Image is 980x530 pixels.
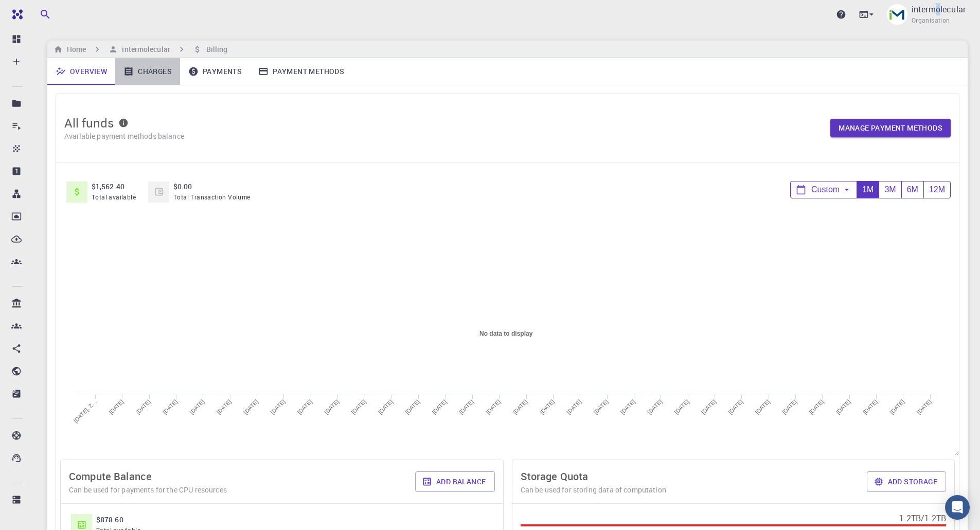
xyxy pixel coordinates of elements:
[700,398,717,415] tspan: [DATE]
[808,398,825,415] tspan: [DATE]
[593,398,610,415] tspan: [DATE]
[242,398,259,415] tspan: [DATE]
[857,181,879,198] div: 1M
[21,7,58,16] span: Support
[916,398,933,415] tspan: [DATE]
[323,398,340,415] tspan: [DATE]
[619,398,636,415] tspan: [DATE]
[296,398,313,415] tspan: [DATE]
[69,485,227,495] p: Can be used for payments for the CPU resources
[521,485,666,495] p: Can be used for storing data of computation
[92,193,136,201] span: Total available
[51,44,230,55] nav: breadcrumb
[8,9,23,20] img: logo
[565,398,582,415] tspan: [DATE]
[830,119,951,138] a: Manage payment methods
[727,398,744,415] tspan: [DATE]
[350,398,367,415] tspan: [DATE]
[646,398,663,415] tspan: [DATE]
[270,398,287,415] tspan: [DATE]
[673,398,690,415] tspan: [DATE]
[115,58,180,85] a: Charges
[521,468,666,485] h6: Storage Quota
[162,398,179,415] tspan: [DATE]
[512,398,529,415] tspan: [DATE]
[216,398,233,415] tspan: [DATE]
[63,44,86,55] h6: Home
[888,398,905,415] tspan: [DATE]
[404,398,421,415] tspan: [DATE]
[485,398,502,415] tspan: [DATE]
[899,512,946,524] p: 1.2TB / 1.2TB
[912,3,966,15] p: intermolecular
[73,398,98,424] tspan: [DATE], 2…
[835,398,852,415] tspan: [DATE]
[539,398,556,415] tspan: [DATE]
[945,495,970,520] div: Open Intercom Messenger
[47,58,115,85] a: Overview
[887,4,907,25] img: intermolecular
[879,181,901,198] div: 3M
[69,468,227,485] h6: Compute Balance
[901,181,923,198] div: 6M
[173,181,251,192] h6: $0.00
[64,115,114,131] h5: All funds
[96,514,140,525] h6: $878.60
[173,193,251,201] span: Total Transaction Volume
[250,58,352,85] a: Payment Methods
[754,398,771,415] tspan: [DATE]
[479,330,533,337] tspan: No data to display
[781,398,798,415] tspan: [DATE]
[64,131,184,141] p: Available payment methods balance
[912,15,950,26] span: Organisation
[923,181,950,198] div: 12M
[867,471,946,492] button: Add storage
[188,398,205,415] tspan: [DATE]
[118,44,170,55] h6: intermolecular
[202,44,228,55] h6: Billing
[458,398,475,415] tspan: [DATE]
[862,398,879,415] tspan: [DATE]
[415,471,494,492] button: Add balance
[431,398,448,415] tspan: [DATE]
[377,398,394,415] tspan: [DATE]
[108,398,124,415] tspan: [DATE]
[811,185,840,194] span: Custom
[92,181,136,192] h6: $1,562.40
[135,398,152,415] tspan: [DATE]
[180,58,250,85] a: Payments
